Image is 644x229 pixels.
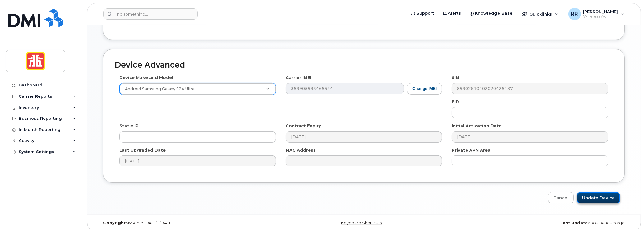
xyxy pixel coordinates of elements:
a: Alerts [438,7,465,20]
span: Support [416,10,434,16]
span: Quicklinks [529,12,552,16]
span: Knowledge Base [475,10,513,16]
a: Android Samsung Galaxy S24 Ultra [120,83,276,95]
label: Last Upgraded Date [119,147,166,153]
a: Knowledge Base [465,7,517,20]
label: SIM [452,75,459,81]
input: Find something... [103,8,198,20]
label: EID [452,99,459,105]
div: MyServe [DATE]–[DATE] [99,221,275,226]
span: Wireless Admin [583,14,618,19]
a: Cancel [548,192,574,203]
a: Support [407,7,438,20]
a: Keyboard Shortcuts [341,221,382,225]
label: Initial Activation Date [452,123,502,129]
label: Static IP [119,123,139,129]
div: about 4 hours ago [453,221,629,226]
span: [PERSON_NAME] [583,9,618,14]
div: Quicklinks [517,8,563,20]
button: Change IMEI [407,83,442,95]
span: Android Samsung Galaxy S24 Ultra [121,86,195,92]
input: Update Device [577,192,620,203]
strong: Copyright [103,221,126,225]
span: Alerts [448,10,461,16]
label: Device Make and Model [119,75,173,81]
label: Contract Expiry [286,123,321,129]
strong: Last Update [560,221,588,225]
h2: Device Advanced [115,61,613,69]
label: MAC Address [286,147,316,153]
label: Private APN Area [452,147,490,153]
label: Carrier IMEI [286,75,311,81]
span: RR [571,10,578,18]
div: Rose Reed [564,8,629,20]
